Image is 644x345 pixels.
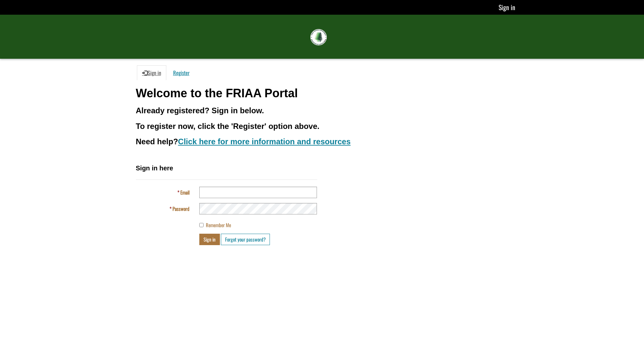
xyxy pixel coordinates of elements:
[199,223,204,227] input: Remember Me
[137,65,166,80] a: Sign in
[199,234,220,245] button: Sign in
[310,29,327,45] img: FRIAA Submissions Portal
[136,137,508,146] h3: Need help?
[136,106,508,115] h3: Already registered? Sign in below.
[168,65,195,80] a: Register
[180,189,190,196] span: Email
[206,221,231,228] span: Remember Me
[499,2,515,12] a: Sign in
[136,87,508,100] h1: Welcome to the FRIAA Portal
[221,234,270,245] a: Forgot your password?
[178,137,351,146] a: Click here for more information and resources
[173,205,190,212] span: Password
[136,165,173,172] span: Sign in here
[136,122,508,131] h3: To register now, click the 'Register' option above.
